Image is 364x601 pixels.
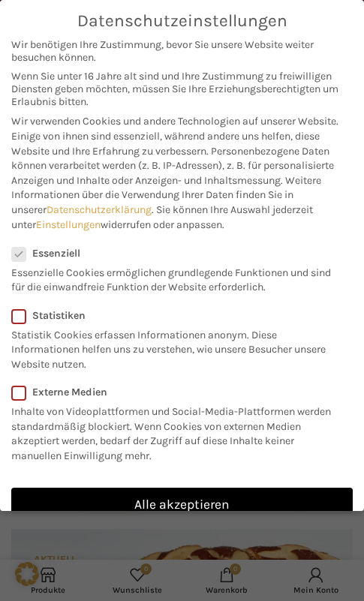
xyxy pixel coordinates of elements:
[11,488,353,522] a: Alle akzeptieren
[11,398,343,463] p: Inhalte von Videoplattformen und Social-Media-Plattformen werden standardmäßig blockiert. Wenn Co...
[11,203,313,231] span: Sie können Ihre Auswahl jederzeit unter widerrufen oder anpassen.
[11,247,333,260] label: Essenziell
[11,309,333,322] label: Statistiken
[11,174,321,216] span: Weitere Informationen über die Verwendung Ihrer Daten finden Sie in unserer .
[11,145,334,187] span: Personenbezogene Daten können verarbeitet werden (z. B. IP-Adressen), z. B. für personalisierte A...
[11,115,338,157] span: Wir verwenden Cookies und andere Technologien auf unserer Website. Einige von ihnen sind essenzie...
[47,203,152,216] a: Datenschutzerklärung
[11,38,353,64] span: Wir benötigen Ihre Zustimmung, bevor Sie unsere Website weiter besuchen können.
[11,386,343,398] label: Externe Medien
[36,218,101,231] a: Einstellungen
[11,260,333,295] p: Essenzielle Cookies ermöglichen grundlegende Funktionen und sind für die einwandfreie Funktion de...
[77,11,287,31] span: Datenschutzeinstellungen
[11,322,333,372] p: Statistik Cookies erfassen Informationen anonym. Diese Informationen helfen uns zu verstehen, wie...
[11,70,353,108] span: Wenn Sie unter 16 Jahre alt sind und Ihre Zustimmung zu freiwilligen Diensten geben möchten, müss...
